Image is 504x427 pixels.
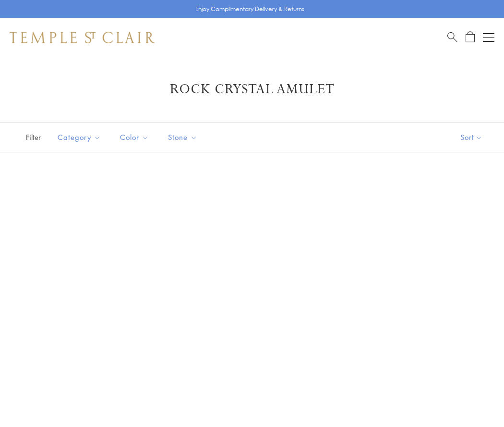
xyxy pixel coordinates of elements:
[53,131,108,143] span: Category
[483,32,494,43] button: Open navigation
[439,123,504,152] button: Show sort by
[113,126,156,148] button: Color
[24,81,480,98] h1: Rock Crystal Amulet
[466,31,475,43] a: Open Shopping Bag
[195,4,304,14] p: Enjoy Complimentary Delivery & Returns
[447,31,457,43] a: Search
[50,126,108,148] button: Category
[161,126,204,148] button: Stone
[115,131,156,143] span: Color
[10,32,155,43] img: Temple St. Clair
[163,131,204,143] span: Stone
